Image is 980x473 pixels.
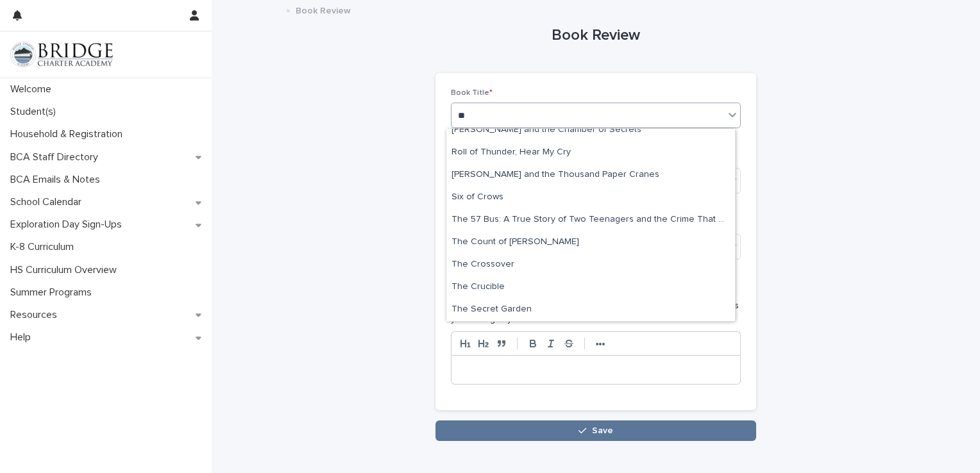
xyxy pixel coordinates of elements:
[5,196,92,208] p: School Calendar
[446,209,735,231] div: The 57 Bus: A True Story of Two Teenagers and the Crime That Changed Their Lives
[592,426,613,435] span: Save
[5,83,62,95] p: Welcome
[591,336,609,351] button: •••
[446,254,735,276] div: The Crossover
[5,241,84,253] p: K-8 Curriculum
[5,309,67,321] p: Resources
[5,219,132,231] p: Exploration Day Sign-Ups
[446,231,735,254] div: The Count of Monte Cristo
[596,339,605,349] strong: •••
[5,264,127,276] p: HS Curriculum Overview
[5,151,108,163] p: BCA Staff Directory
[5,128,133,140] p: Household & Registration
[296,3,351,17] p: Book Review
[451,89,493,97] span: Book Title
[446,164,735,187] div: Sadako and the Thousand Paper Cranes
[5,174,110,186] p: BCA Emails & Notes
[435,26,756,45] h1: Book Review
[5,106,66,118] p: Student(s)
[5,331,41,344] p: Help
[446,142,735,164] div: Roll of Thunder, Hear My Cry
[10,42,113,67] img: V1C1m3IdTEidaUdm9Hs0
[435,420,756,441] button: Save
[446,299,735,321] div: The Secret Garden
[446,187,735,209] div: Six of Crows
[446,119,735,142] div: Harry Potter and the Chamber of Secrets
[446,276,735,299] div: The Crucible
[5,286,102,299] p: Summer Programs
